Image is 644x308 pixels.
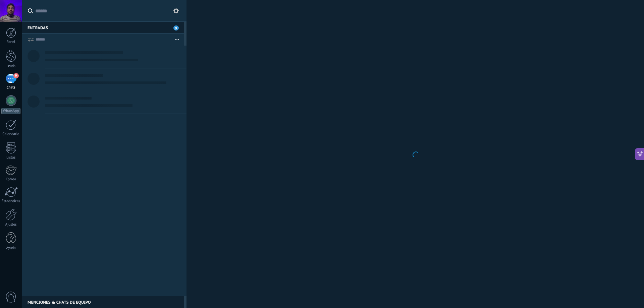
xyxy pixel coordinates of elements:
[1,156,21,160] div: Listas
[173,25,179,30] span: 9
[1,199,21,203] div: Estadísticas
[1,40,21,44] div: Panel
[170,34,184,46] button: Más
[1,108,20,114] div: WhatsApp
[1,64,21,68] div: Leads
[22,21,184,34] div: Entradas
[13,73,19,78] span: 9
[22,296,184,308] div: Menciones & Chats de equipo
[1,223,21,227] div: Ajustes
[1,177,21,182] div: Correo
[1,85,21,90] div: Chats
[1,132,21,136] div: Calendario
[1,246,21,250] div: Ayuda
